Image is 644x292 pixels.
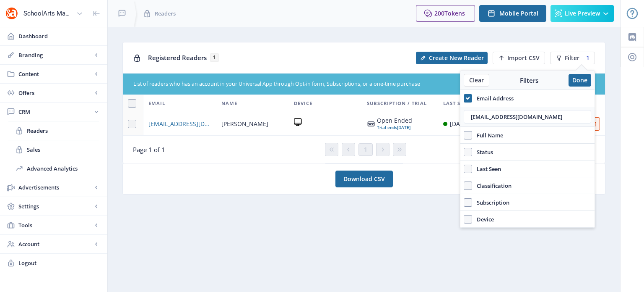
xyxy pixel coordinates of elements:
[148,53,207,62] span: Registered Readers
[8,121,99,140] a: Readers
[18,51,92,59] span: Branding
[583,55,589,61] div: 1
[444,9,465,17] span: Tokens
[18,259,101,267] span: Logout
[472,147,493,157] span: Status
[148,98,165,108] span: Email
[210,53,219,62] span: 1
[429,55,484,61] span: Create New Reader
[18,89,92,97] span: Offers
[472,93,514,103] span: Email Address
[499,10,538,17] span: Mobile Portal
[377,117,412,124] div: Open Ended
[8,159,99,178] a: Advanced Analytics
[18,183,92,192] span: Advertisements
[358,143,373,156] button: 1
[488,52,545,64] a: New page
[18,70,92,78] span: Content
[479,5,546,22] button: Mobile Portal
[550,52,595,64] button: Filter1
[377,124,412,131] div: [DATE]
[416,52,488,64] button: Create New Reader
[367,98,427,108] span: Subscription / Trial
[443,98,470,108] span: Last Seen
[18,221,92,229] span: Tools
[27,164,99,173] span: Advanced Analytics
[472,130,503,140] span: Full Name
[364,146,367,153] span: 1
[18,32,101,40] span: Dashboard
[565,55,579,61] span: Filter
[18,240,92,248] span: Account
[489,76,569,84] div: Filters
[507,55,540,61] span: Import CSV
[450,119,469,129] div: [DATE]
[569,74,591,87] button: Done
[464,74,489,87] button: Clear
[411,52,488,64] a: New page
[122,42,605,163] app-collection-view: Registered Readers
[472,197,509,208] span: Subscription
[148,119,211,129] a: [EMAIL_ADDRESS][DOMAIN_NAME]
[5,7,18,20] img: properties.app_icon.png
[493,52,545,64] button: Import CSV
[18,108,92,116] span: CRM
[221,119,268,129] span: [PERSON_NAME]
[472,214,494,224] span: Device
[23,4,73,23] div: SchoolArts Magazine
[8,140,99,159] a: Sales
[565,10,600,17] span: Live Preview
[551,5,614,22] button: Live Preview
[133,80,545,88] div: List of readers who has an account in your Universal App through Opt-in form, Subscriptions, or a...
[416,5,475,22] button: 200Tokens
[133,145,165,154] span: Page 1 of 1
[472,164,501,174] span: Last Seen
[221,98,237,108] span: Name
[294,98,312,108] span: Device
[27,126,99,135] span: Readers
[472,181,512,191] span: Classification
[155,9,176,18] span: Readers
[18,202,92,210] span: Settings
[27,145,99,154] span: Sales
[335,171,393,187] a: Download CSV
[377,124,397,130] span: Trial ends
